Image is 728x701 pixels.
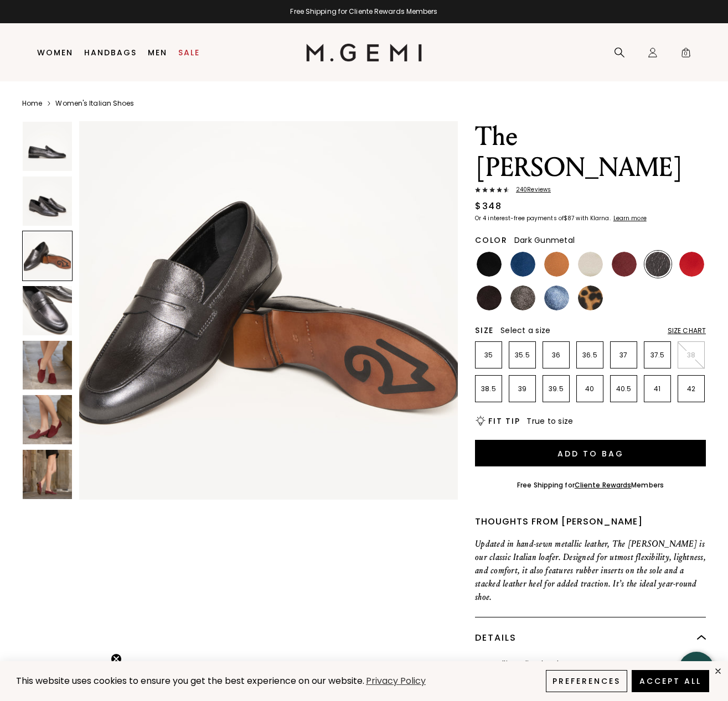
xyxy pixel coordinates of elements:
[475,515,706,528] div: Thoughts from [PERSON_NAME]
[612,252,637,277] img: Burgundy
[23,122,72,171] img: The Sacca Donna
[544,285,569,310] img: Sapphire
[111,653,122,664] button: Close teaser
[680,49,691,60] span: 0
[612,215,647,222] a: Learn more
[576,214,612,222] klarna-placement-style-body: with Klarna
[575,480,632,490] a: Cliente Rewards
[475,617,706,658] div: Details
[178,48,200,57] a: Sale
[564,214,574,222] klarna-placement-style-amount: $87
[578,285,603,310] img: Leopard
[678,385,704,393] p: 42
[23,341,72,390] img: The Sacca Donna
[611,351,637,360] p: 37
[543,351,569,360] p: 36
[488,417,520,425] h2: Fit Tip
[514,235,575,246] span: Dark Gunmetal
[23,176,72,226] img: The Sacca Donna
[509,186,551,193] span: 240 Review s
[546,670,627,692] button: Preferences
[477,285,502,310] img: Dark Chocolate
[543,385,569,393] p: 39.5
[475,537,706,604] p: Updated in hand-sewn metallic leather, The [PERSON_NAME] is our classic Italian loafer. Designed ...
[668,326,706,335] div: Size Chart
[613,214,647,222] klarna-placement-style-cta: Learn more
[526,416,573,427] span: True to size
[510,252,535,277] img: Navy
[477,252,502,277] img: Black
[475,236,508,245] h2: Color
[148,48,167,57] a: Men
[578,252,603,277] img: Light Oatmeal
[23,450,72,499] img: The Sacca Donna
[55,99,134,108] a: Women's Italian Shoes
[577,351,603,360] p: 36.5
[611,385,637,393] p: 40.5
[475,121,706,183] h1: The [PERSON_NAME]
[22,99,42,108] a: Home
[16,674,364,687] span: This website uses cookies to ensure you get the best experience on our website.
[644,385,670,393] p: 41
[476,385,502,393] p: 38.5
[476,351,502,360] p: 35
[577,385,603,393] p: 40
[84,48,137,57] a: Handbags
[679,252,704,277] img: Sunset Red
[510,285,535,310] img: Cocoa
[482,658,706,669] li: Metallic Italian leather upper
[23,395,72,444] img: The Sacca Donna
[509,385,535,393] p: 39
[644,351,670,360] p: 37.5
[678,351,704,360] p: 38
[23,286,72,335] img: The Sacca Donna
[500,325,550,336] span: Select a size
[517,481,664,490] div: Free Shipping for Members
[646,252,670,277] img: Dark Gunmetal
[475,440,706,466] button: Add to Bag
[475,186,706,195] a: 240Reviews
[475,326,494,335] h2: Size
[37,48,73,57] a: Women
[364,674,427,688] a: Privacy Policy (opens in a new tab)
[714,667,722,676] div: close
[475,200,502,213] div: $348
[475,214,564,222] klarna-placement-style-body: Or 4 interest-free payments of
[79,121,458,500] img: The Sacca Donna
[306,44,422,61] img: M.Gemi
[544,252,569,277] img: Luggage
[509,351,535,360] p: 35.5
[632,670,709,692] button: Accept All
